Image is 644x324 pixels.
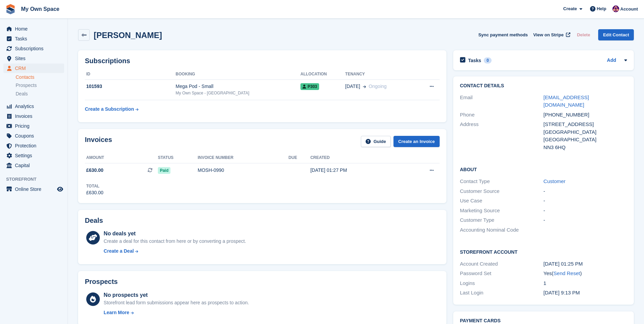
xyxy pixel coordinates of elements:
div: [GEOGRAPHIC_DATA] [544,128,627,136]
div: Total [86,183,104,189]
a: menu [3,54,64,63]
a: menu [3,34,64,43]
span: Account [620,6,638,13]
span: Home [15,24,56,34]
a: Edit Contact [598,29,634,40]
h2: Subscriptions [85,57,440,65]
a: Create a Subscription [85,103,139,115]
img: Sergio Tartaglia [612,5,619,12]
h2: Contact Details [460,83,627,89]
div: Storefront lead form submissions appear here as prospects to action. [104,299,249,306]
div: Use Case [460,197,544,205]
div: - [544,207,627,215]
a: Create a Deal [104,248,246,255]
div: Address [460,121,544,151]
a: menu [3,111,64,121]
div: Customer Source [460,187,544,195]
div: [DATE] 01:27 PM [310,167,403,174]
a: Guide [361,136,391,147]
div: Account Created [460,260,544,268]
div: - [544,197,627,205]
div: Customer Type [460,216,544,224]
span: ( ) [552,270,582,276]
div: Password Set [460,270,544,277]
a: Learn More [104,309,249,316]
span: Create [563,5,577,12]
a: [EMAIL_ADDRESS][DOMAIN_NAME] [544,94,589,108]
a: Send Reset [553,270,580,276]
span: Storefront [6,176,68,183]
div: Create a Deal [104,248,134,255]
div: 1 [544,280,627,287]
span: Capital [15,161,56,170]
h2: [PERSON_NAME] [94,31,162,40]
span: P303 [300,83,319,90]
div: Last Login [460,289,544,297]
h2: Storefront Account [460,248,627,255]
div: [STREET_ADDRESS] [544,121,627,128]
div: 0 [484,57,492,64]
span: Analytics [15,102,56,111]
h2: Invoices [85,136,112,147]
span: Help [597,5,606,12]
a: Preview store [56,185,64,193]
div: My Own Space - [GEOGRAPHIC_DATA] [176,90,300,96]
a: Customer [544,178,566,184]
button: Delete [574,29,593,40]
th: Booking [176,69,300,80]
div: Create a Subscription [85,106,134,113]
div: No prospects yet [104,291,249,299]
a: Prospects [16,82,64,89]
div: MOSH-0990 [198,167,289,174]
div: Marketing Source [460,207,544,215]
a: menu [3,24,64,34]
a: menu [3,102,64,111]
th: Tenancy [345,69,416,80]
th: ID [85,69,176,80]
span: Subscriptions [15,44,56,53]
th: Created [310,152,403,163]
a: menu [3,184,64,194]
div: Email [460,94,544,109]
th: Status [158,152,198,163]
th: Allocation [300,69,345,80]
a: menu [3,141,64,150]
div: NN3 6HQ [544,144,627,151]
a: menu [3,44,64,53]
span: Sites [15,54,56,63]
div: Contact Type [460,178,544,185]
div: Mega Pod - Small [176,83,300,90]
a: Deals [16,90,64,97]
div: £630.00 [86,189,104,196]
h2: Prospects [85,278,118,286]
span: Tasks [15,34,56,43]
a: My Own Space [18,3,62,15]
th: Due [289,152,310,163]
a: menu [3,64,64,73]
div: Logins [460,280,544,287]
span: Settings [15,151,56,160]
span: [DATE] [345,83,360,90]
a: menu [3,121,64,131]
span: Invoices [15,111,56,121]
a: Contacts [16,74,64,80]
span: CRM [15,64,56,73]
div: No deals yet [104,230,246,238]
div: Phone [460,111,544,119]
h2: About [460,166,627,173]
div: [GEOGRAPHIC_DATA] [544,136,627,144]
h2: Deals [85,217,103,224]
div: [PHONE_NUMBER] [544,111,627,119]
a: menu [3,151,64,160]
h2: Tasks [468,57,481,64]
span: Online Store [15,184,56,194]
span: Coupons [15,131,56,141]
a: Create an Invoice [393,136,440,147]
span: Paid [158,167,170,174]
div: Yes [544,270,627,277]
div: Accounting Nominal Code [460,226,544,234]
a: menu [3,131,64,141]
th: Invoice number [198,152,289,163]
div: Learn More [104,309,129,316]
a: View on Stripe [531,29,572,40]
